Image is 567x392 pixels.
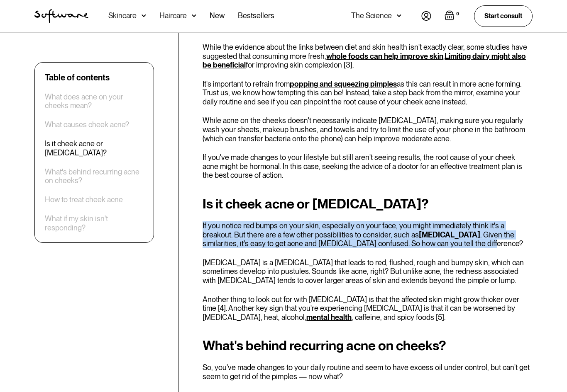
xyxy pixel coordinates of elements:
h2: Is it cheek acne or [MEDICAL_DATA]? [203,196,533,211]
div: Table of contents [45,73,110,82]
div: The Science [351,12,392,20]
h2: What's behind recurring acne on cheeks? [203,338,533,353]
a: whole foods can help improve skin [326,52,443,60]
a: What does acne on your cheeks mean? [45,92,144,110]
img: arrow down [192,12,196,20]
div: Skincare [108,12,137,20]
a: How to treat cheek acne [45,196,123,205]
a: mental health [306,313,352,322]
p: While acne on the cheeks doesn't necessarily indicate [MEDICAL_DATA], making sure you regularly w... [203,116,533,143]
a: What's behind recurring acne on cheeks? [45,167,144,185]
img: Software Logo [34,9,88,23]
p: Another thing to look out for with [MEDICAL_DATA] is that the affected skin might grow thicker ov... [203,295,533,322]
a: [MEDICAL_DATA] [419,230,480,239]
div: 0 [455,10,461,18]
p: So, you've made changes to your daily routine and seem to have excess oil under control, but can'... [203,363,533,381]
img: arrow down [142,12,146,20]
p: If you notice red bumps on your skin, especially on your face, you might immediately think it's a... [203,221,533,248]
a: Open empty cart [445,10,461,22]
a: What if my skin isn't responding? [45,215,144,232]
a: Limiting dairy might also be beneficial [203,52,526,70]
p: It's important to refrain from as this can result in more acne forming. Trust us, we know how tem... [203,80,533,106]
p: [MEDICAL_DATA] is a [MEDICAL_DATA] that leads to red, flushed, rough and bumpy skin, which can so... [203,258,533,285]
a: home [34,9,88,23]
p: While the evidence about the links between diet and skin health isn't exactly clear, some studies... [203,43,533,70]
div: Haircare [159,12,187,20]
img: arrow down [397,12,401,20]
a: popping and squeezing pimples [290,80,397,88]
p: If you've made changes to your lifestyle but still aren't seeing results, the root cause of your ... [203,153,533,180]
a: Is it cheek acne or [MEDICAL_DATA]? [45,140,144,157]
a: Start consult [474,5,533,27]
a: What causes cheek acne? [45,121,129,130]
